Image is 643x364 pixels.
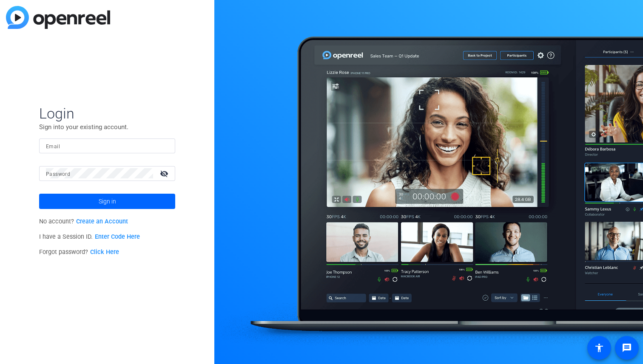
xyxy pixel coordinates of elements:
mat-label: Password [46,171,70,177]
mat-icon: accessibility [594,343,604,353]
a: Click Here [90,248,119,256]
input: Enter Email Address [46,141,168,151]
mat-label: Email [46,144,60,150]
span: Login [39,104,175,122]
span: No account? [39,218,128,225]
mat-icon: message [622,343,632,353]
button: Sign in [39,194,175,209]
span: I have a Session ID. [39,233,140,240]
a: Create an Account [76,218,128,225]
a: Enter Code Here [95,233,140,240]
mat-icon: visibility_off [155,167,175,180]
span: Forgot password? [39,248,119,256]
img: blue-gradient.svg [6,6,110,29]
p: Sign into your existing account. [39,122,175,132]
span: Sign in [99,191,116,212]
